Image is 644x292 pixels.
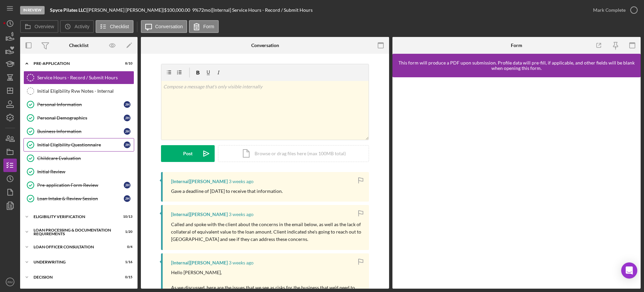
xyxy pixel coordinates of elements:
div: Open Intercom Messenger [621,262,637,279]
div: [Internal] [PERSON_NAME] [171,212,228,217]
a: Personal InformationJH [23,98,134,111]
time: 2025-08-05 19:50 [229,260,254,265]
button: Conversation [141,20,187,33]
div: This form will produce a PDF upon submission. Profile data will pre-fill, if applicable, and othe... [396,60,637,71]
div: J H [124,195,130,202]
p: Hello [PERSON_NAME], [171,269,362,276]
label: Checklist [110,24,129,29]
a: Childcare Evaluation [23,152,134,165]
div: Loan Officer Consultation [34,245,116,249]
button: Overview [20,20,58,33]
div: J H [124,115,130,121]
label: Activity [74,24,89,29]
div: [PERSON_NAME] [PERSON_NAME] | [87,7,164,13]
div: Pre-Application [34,61,116,66]
a: Pre-application Form ReviewJH [23,178,134,192]
div: Business Information [37,129,124,134]
div: [Internal] [PERSON_NAME] [171,260,228,265]
div: J H [124,128,130,135]
button: Form [189,20,219,33]
div: J H [124,141,130,148]
div: Decision [34,275,116,279]
div: 10 / 13 [120,215,132,219]
div: 72 mo [199,7,211,13]
label: Conversation [155,24,183,29]
div: Service Hours - Record / Submit Hours [37,75,134,80]
a: Loan Intake & Review SessionJH [23,192,134,205]
iframe: Lenderfit form [399,84,635,282]
div: J H [124,182,130,189]
div: Personal Information [37,102,124,107]
div: Checklist [69,43,89,48]
div: Loan Processing & Documentation Requirements [34,228,116,236]
a: Business InformationJH [23,125,134,138]
p: Called and spoke with the client about the concerns in the email below, as well as the lack of co... [171,221,362,243]
div: Initial Review [37,169,134,174]
a: Initial Eligibility Rvw Notes - Internal [23,84,134,98]
time: 2025-08-05 20:17 [229,179,254,184]
button: RM [3,275,17,289]
button: Mark Complete [586,3,641,17]
div: 9 % [192,7,199,13]
div: Underwriting [34,260,116,264]
a: Initial Eligibility QuestionnaireJH [23,138,134,152]
time: 2025-08-05 20:17 [229,212,254,217]
div: [Internal] [PERSON_NAME] [171,179,228,184]
button: Activity [60,20,94,33]
a: Initial Review [23,165,134,178]
div: $100,000.00 [164,7,192,13]
label: Overview [35,24,54,29]
div: Initial Eligibility Rvw Notes - Internal [37,88,134,94]
div: Eligibility Verification [34,215,116,219]
div: Personal Demographics [37,115,124,121]
div: 0 / 4 [120,245,132,249]
div: | [50,7,87,13]
label: Form [203,24,214,29]
div: Initial Eligibility Questionnaire [37,142,124,148]
div: Childcare Evaluation [37,156,134,161]
div: Conversation [251,43,279,48]
a: Service Hours - Record / Submit Hours [23,71,134,84]
div: 8 / 10 [120,61,132,66]
div: Post [183,145,193,162]
button: Post [161,145,215,162]
div: Loan Intake & Review Session [37,196,124,201]
div: 1 / 16 [120,260,132,264]
a: Personal DemographicsJH [23,111,134,125]
p: Gave a deadline of [DATE] to receive that information. [171,187,283,195]
b: Spyce Pilates LLC [50,7,86,13]
div: In Review [20,6,45,14]
div: Form [511,43,522,48]
div: 0 / 15 [120,275,132,279]
div: Mark Complete [593,3,626,17]
div: J H [124,101,130,108]
button: Checklist [96,20,133,33]
div: | [Internal] Service Hours - Record / Submit Hours [211,7,313,13]
text: RM [8,280,13,284]
div: Pre-application Form Review [37,182,124,188]
div: 1 / 20 [120,230,132,234]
